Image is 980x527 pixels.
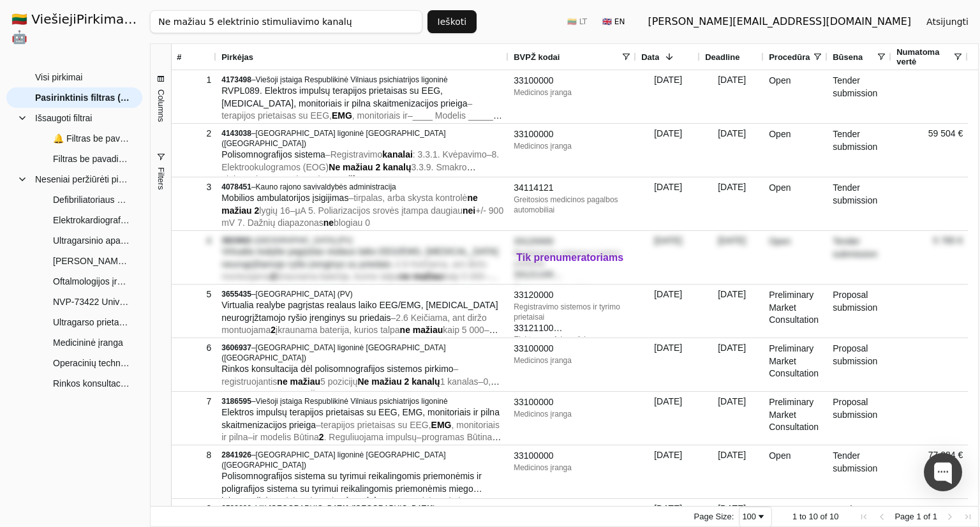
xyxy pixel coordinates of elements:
span: BVPŽ kodai [514,52,560,62]
span: mažiau [371,376,401,387]
span: Filtras be pavadinimo [53,149,130,168]
div: – [221,182,503,192]
span: – – – [221,420,501,455]
span: ne [400,325,410,335]
div: 33168000 [514,503,631,516]
span: EMG [332,110,352,121]
div: [DATE] [700,124,764,177]
div: [DATE] [700,445,764,498]
div: 5 [177,285,211,304]
div: [DATE] [700,392,764,445]
div: Page Size [739,507,772,527]
span: Procedūra [769,52,810,62]
span: – – [221,259,498,294]
span: 2.6 Keičiama, ant diržo montuojama [221,313,487,336]
div: 8 [177,446,211,464]
span: – diapazonas nuo [221,389,456,412]
div: 33120000 [514,235,631,248]
span: kanalai [346,496,376,506]
span: Elektros impulsų terapijos prietaisas su EEG, EMG, monitoriais ir pilna skaitmenizacijos prieiga [221,407,500,430]
span: 10 [808,512,817,521]
div: 33100000 [514,450,631,463]
button: Atsijungti [916,10,979,33]
button: 🇬🇧 EN [595,11,632,32]
span: : 3.3.1. Kvėpavimo [413,149,487,160]
div: 33120000 [514,289,631,302]
div: [DATE] [700,231,764,284]
div: 100 [742,512,756,521]
span: Ne [322,174,333,184]
span: mažiau [290,376,320,387]
span: 1 [916,512,921,521]
div: Elektroencefalografai [514,281,631,291]
span: of [820,512,828,521]
div: 7 [177,392,211,411]
span: [GEOGRAPHIC_DATA] (PV) [256,236,353,245]
span: Ne [357,376,369,387]
span: Rinkos konsultacija dėl elektrokardiografų su transportavimo vežimėliu pirkimo [53,374,130,393]
span: of [923,512,930,521]
div: – [221,289,503,299]
div: 33100000 [514,75,631,87]
span: kanalų [383,162,411,172]
div: 33121300 [514,281,631,293]
div: Open [764,124,828,177]
strong: .AI [128,11,147,27]
span: Būsena [833,52,863,62]
span: ir modelis Būtina [253,432,319,442]
span: ) [318,174,322,184]
span: – – [221,193,503,228]
div: [DATE] [636,285,700,338]
div: Page Size: [694,512,734,521]
span: nei [463,205,475,216]
span: 1 [933,512,937,521]
div: [DATE] [700,70,764,123]
div: [DATE] [636,445,700,498]
div: Next Page [945,512,955,522]
div: Preliminary Market Consultation [764,285,828,338]
div: 33121100 [514,322,631,335]
span: ne [467,193,477,203]
div: 2 [177,124,211,143]
span: ne [323,218,334,228]
span: . Reguliuojama impulsų [324,432,417,442]
span: 4078451 [221,182,251,191]
span: – – [221,149,499,184]
span: mažiau [335,174,365,184]
span: 2 [319,432,324,442]
span: tirpalas, arba skysta kontrolė [353,193,467,203]
span: to [799,512,806,521]
span: 🔔 Filtras be pavadinimo [53,129,130,148]
div: 9 [177,500,211,518]
span: 3655435 [221,290,251,299]
span: Kauno rajono savivaldybės administracija [256,182,396,191]
div: Registravimo sistemos ir tyrimo prietaisai [514,302,631,322]
span: kaip 5 000 [443,271,484,281]
div: 33100000 [514,128,631,141]
div: Proposal submission [828,338,891,391]
span: mažiau [413,271,443,281]
div: [PERSON_NAME][EMAIL_ADDRESS][DOMAIN_NAME] [648,14,911,29]
div: [DATE] [636,392,700,445]
span: Neseniai peržiūrėti pirkimai [35,170,130,189]
span: EMG [298,174,318,184]
span: Rinkos konsultacija dėl polisomnografijos sistemos pirkimo [221,364,453,374]
span: 2 [375,162,380,172]
span: , monitoriais ir [352,110,408,121]
span: 2 [405,376,410,387]
div: Greitosios medicinos pagalbos automobiliai [514,195,631,215]
span: kaip 5 000 [443,325,484,335]
div: – [221,75,503,85]
div: Preliminary Market Consultation [764,338,828,391]
span: 4173498 [221,75,251,84]
input: Greita paieška... [150,10,422,33]
span: ____ Modelis _____ [413,110,502,121]
div: – [221,235,503,246]
span: 2.6 Keičiama, ant diržo montuojama [221,259,487,282]
div: 1 [177,71,211,89]
div: [DATE] [636,124,700,177]
span: Visi pirkimai [35,68,82,87]
div: 33121300 [514,334,631,347]
span: Oftalmologijos įranga (Fakoemulsifikatorius, Retinografas, Tonometras) [53,272,130,291]
span: 2 [271,271,276,281]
